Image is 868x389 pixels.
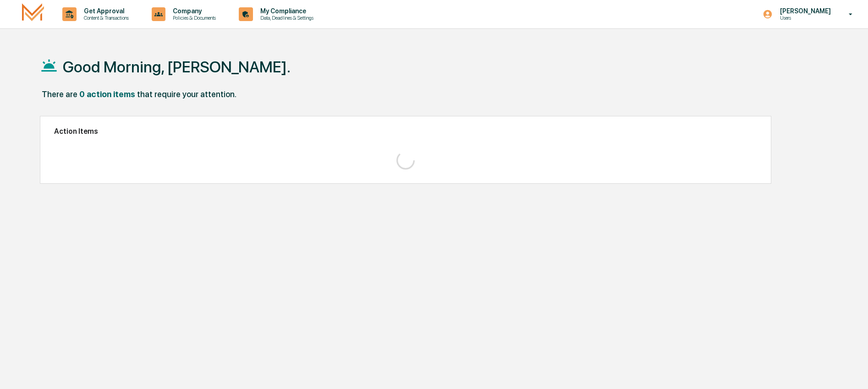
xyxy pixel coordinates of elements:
p: Content & Transactions [77,15,133,21]
p: Company [165,7,220,15]
p: My Compliance [253,7,318,15]
div: 0 action items [79,89,135,99]
img: logo [22,3,44,25]
p: Data, Deadlines & Settings [253,15,318,21]
p: [PERSON_NAME] [773,7,835,15]
p: Policies & Documents [165,15,220,21]
p: Users [773,15,835,21]
h2: Action Items [54,127,757,136]
div: There are [42,89,77,99]
p: Get Approval [77,7,133,15]
h1: Good Morning, [PERSON_NAME]. [63,58,291,76]
div: that require your attention. [137,89,236,99]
